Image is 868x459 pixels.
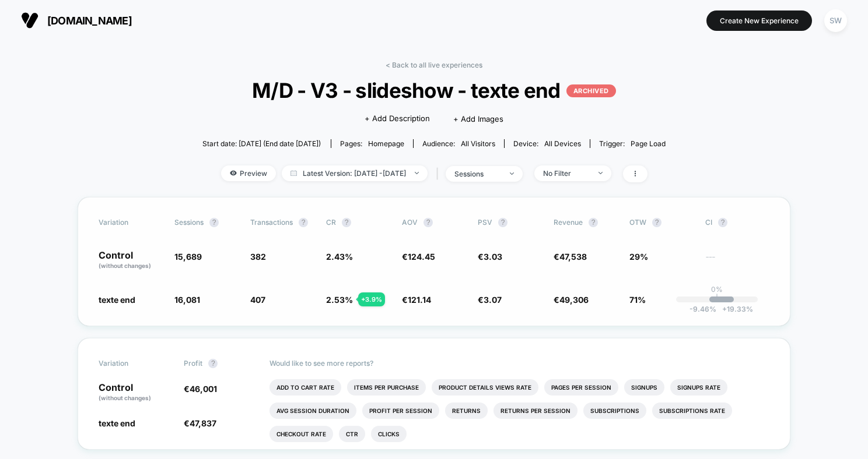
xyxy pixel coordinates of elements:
[368,139,404,148] span: homepage
[718,218,727,227] button: ?
[326,295,353,305] span: 2.53 %
[202,139,321,148] span: Start date: [DATE] (End date [DATE])
[326,218,336,227] span: CR
[559,295,589,305] span: 49,306
[629,218,694,227] span: OTW
[326,252,353,262] span: 2.43 %
[174,295,200,305] span: 16,081
[629,295,646,305] span: 71%
[461,139,495,148] span: All Visitors
[566,84,616,97] p: ARCHIVED
[99,418,135,428] span: texte end
[99,295,135,305] span: texte end
[174,252,202,262] span: 15,689
[559,252,587,262] span: 47,538
[340,139,404,148] div: Pages:
[269,359,770,368] p: Would like to see more reports?
[484,295,502,305] span: 3.07
[670,379,727,396] li: Signups Rate
[599,139,666,148] div: Trigger:
[478,218,492,227] span: PSV
[209,218,219,227] button: ?
[652,218,661,227] button: ?
[225,78,642,103] span: M/D - V3 - slideshow - texte end
[415,172,419,174] img: end
[598,172,603,174] img: end
[339,426,365,442] li: Ctr
[21,12,38,29] img: Visually logo
[99,383,172,402] p: Control
[554,218,583,227] span: Revenue
[705,253,769,270] span: ---
[454,170,501,178] div: sessions
[652,402,732,419] li: Subscriptions Rate
[504,139,590,148] span: Device:
[190,418,216,428] span: 47,837
[554,295,589,305] span: €
[706,10,812,31] button: Create New Experience
[250,218,293,227] span: Transactions
[190,384,217,394] span: 46,001
[453,114,503,123] span: + Add Images
[402,218,418,227] span: AOV
[544,139,581,148] span: all devices
[689,305,716,313] span: -9.46 %
[722,305,727,313] span: +
[269,379,341,396] li: Add To Cart Rate
[282,165,428,181] span: Latest Version: [DATE] - [DATE]
[184,418,216,428] span: €
[544,379,618,396] li: Pages Per Session
[250,252,266,262] span: 382
[362,402,439,419] li: Profit Per Session
[445,402,488,419] li: Returns
[386,61,482,69] a: < Back to all live experiences
[510,172,514,175] img: end
[221,165,276,181] span: Preview
[433,165,446,182] span: |
[347,379,426,396] li: Items Per Purchase
[99,262,151,269] span: (without changes)
[716,294,718,302] p: |
[554,252,587,262] span: €
[631,139,666,148] span: Page Load
[824,9,847,32] div: SW
[250,295,265,305] span: 407
[484,252,502,262] span: 3.03
[99,359,163,368] span: Variation
[269,426,333,442] li: Checkout Rate
[402,295,431,305] span: €
[589,218,598,227] button: ?
[716,305,753,313] span: 19.33 %
[299,218,308,227] button: ?
[17,11,135,30] button: [DOMAIN_NAME]
[478,295,502,305] span: €
[99,250,163,270] p: Control
[342,218,351,227] button: ?
[624,379,664,396] li: Signups
[290,170,297,176] img: calendar
[629,252,648,262] span: 29%
[99,394,151,401] span: (without changes)
[543,169,590,178] div: No Filter
[711,285,723,294] p: 0%
[99,218,163,227] span: Variation
[184,359,202,368] span: Profit
[821,9,850,33] button: SW
[365,113,430,125] span: + Add Description
[408,295,431,305] span: 121.14
[47,15,132,27] span: [DOMAIN_NAME]
[478,252,502,262] span: €
[705,218,769,227] span: CI
[422,139,495,148] div: Audience:
[408,252,435,262] span: 124.45
[208,359,218,368] button: ?
[174,218,204,227] span: Sessions
[423,218,433,227] button: ?
[494,402,577,419] li: Returns Per Session
[432,379,538,396] li: Product Details Views Rate
[371,426,407,442] li: Clicks
[184,384,217,394] span: €
[583,402,646,419] li: Subscriptions
[269,402,356,419] li: Avg Session Duration
[498,218,508,227] button: ?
